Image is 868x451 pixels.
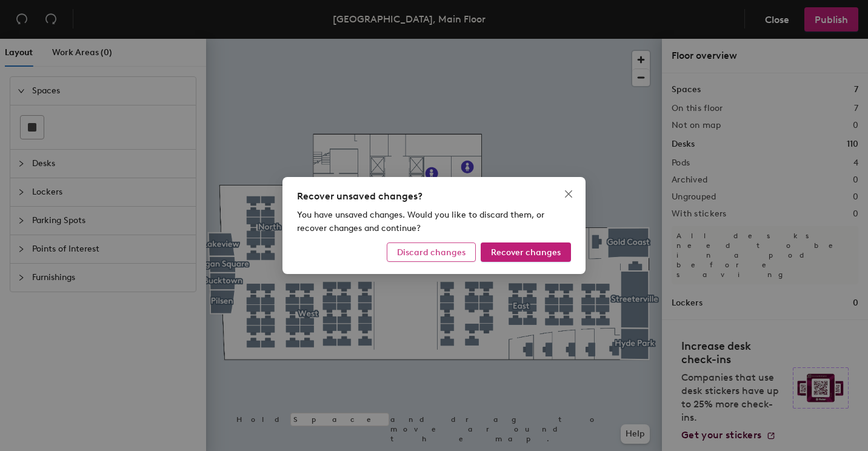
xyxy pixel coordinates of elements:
[297,210,544,233] span: You have unsaved changes. Would you like to discard them, or recover changes and continue?
[564,189,573,199] span: close
[559,189,578,199] span: Close
[481,242,571,262] button: Recover changes
[397,247,466,258] span: Discard changes
[559,184,578,204] button: Close
[491,247,561,258] span: Recover changes
[297,189,571,204] div: Recover unsaved changes?
[387,242,476,262] button: Discard changes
